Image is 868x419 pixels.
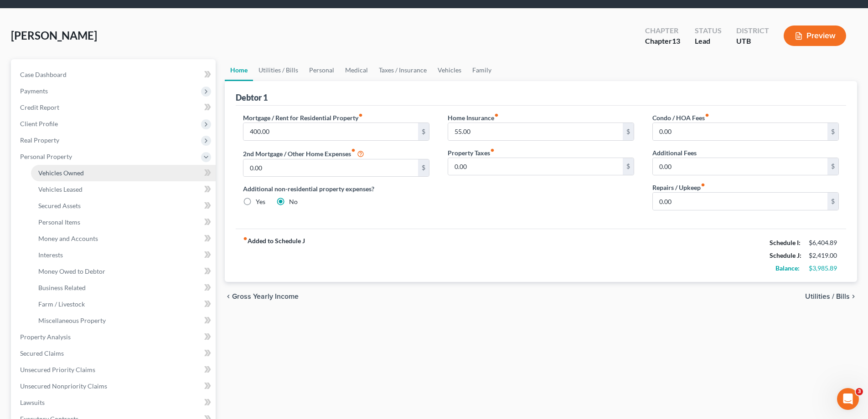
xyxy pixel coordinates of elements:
[31,312,216,329] a: Miscellaneous Property
[623,158,634,175] div: $
[20,71,67,78] span: Case Dashboard
[243,236,305,275] strong: Added to Schedule J
[243,113,363,123] label: Mortgage / Rent for Residential Property
[232,293,299,300] span: Gross Yearly Income
[225,293,232,300] i: chevron_left
[31,165,216,181] a: Vehicles Owned
[20,120,58,128] span: Client Profile
[13,394,216,411] a: Lawsuits
[850,293,857,300] i: chevron_right
[38,300,85,308] span: Farm / Livestock
[809,264,839,273] div: $3,985.89
[653,123,827,140] input: --
[243,148,364,159] label: 2nd Mortgage / Other Home Expenses
[467,59,497,81] a: Family
[652,113,709,123] label: Condo / HOA Fees
[13,362,216,378] a: Unsecured Priority Claims
[856,388,863,395] span: 3
[13,345,216,362] a: Secured Claims
[827,123,838,140] div: $
[373,59,432,81] a: Taxes / Insurance
[38,317,106,324] span: Miscellaneous Property
[31,247,216,263] a: Interests
[243,159,418,177] input: --
[256,197,265,206] label: Yes
[809,238,839,247] div: $6,404.89
[13,329,216,345] a: Property Analysis
[31,230,216,247] a: Money and Accounts
[20,366,95,373] span: Unsecured Priority Claims
[225,293,299,300] button: chevron_left Gross Yearly Income
[38,202,81,209] span: Secured Assets
[645,36,680,46] div: Chapter
[672,36,680,45] span: 13
[652,183,705,192] label: Repairs / Upkeep
[38,185,83,193] span: Vehicles Leased
[775,264,800,272] strong: Balance:
[31,280,216,296] a: Business Related
[13,378,216,394] a: Unsecured Nonpriority Claims
[448,113,499,123] label: Home Insurance
[448,123,623,140] input: --
[736,26,769,36] div: District
[623,123,634,140] div: $
[827,193,838,210] div: $
[653,158,827,175] input: --
[705,113,709,118] i: fiber_manual_record
[243,184,429,194] label: Additional non-residential property expenses?
[784,26,846,46] button: Preview
[11,29,97,42] span: [PERSON_NAME]
[448,158,623,175] input: --
[13,66,216,83] a: Case Dashboard
[38,267,105,275] span: Money Owed to Debtor
[38,169,84,177] span: Vehicles Owned
[31,263,216,280] a: Money Owed to Debtor
[652,148,697,158] label: Additional Fees
[38,251,63,259] span: Interests
[13,99,216,116] a: Credit Report
[770,251,801,259] strong: Schedule J:
[418,159,429,177] div: $
[38,218,80,226] span: Personal Items
[243,123,418,140] input: --
[20,333,71,341] span: Property Analysis
[358,113,363,118] i: fiber_manual_record
[38,284,86,291] span: Business Related
[494,113,499,118] i: fiber_manual_record
[243,236,248,241] i: fiber_manual_record
[31,198,216,214] a: Secured Assets
[20,382,107,390] span: Unsecured Nonpriority Claims
[736,36,769,46] div: UTB
[20,153,72,160] span: Personal Property
[20,103,59,111] span: Credit Report
[695,36,722,46] div: Lead
[20,349,64,357] span: Secured Claims
[448,148,495,158] label: Property Taxes
[490,148,495,153] i: fiber_manual_record
[805,293,857,300] button: Utilities / Bills chevron_right
[253,59,304,81] a: Utilities / Bills
[20,399,45,406] span: Lawsuits
[701,183,705,187] i: fiber_manual_record
[827,158,838,175] div: $
[837,388,859,410] iframe: Intercom live chat
[653,193,827,210] input: --
[304,59,340,81] a: Personal
[695,26,722,36] div: Status
[770,239,801,246] strong: Schedule I:
[20,136,59,144] span: Real Property
[20,87,48,95] span: Payments
[38,235,98,242] span: Money and Accounts
[31,181,216,198] a: Vehicles Leased
[31,296,216,312] a: Farm / Livestock
[225,59,253,81] a: Home
[236,92,268,103] div: Debtor 1
[805,293,850,300] span: Utilities / Bills
[31,214,216,230] a: Personal Items
[645,26,680,36] div: Chapter
[340,59,373,81] a: Medical
[289,197,298,206] label: No
[351,148,356,153] i: fiber_manual_record
[809,251,839,260] div: $2,419.00
[418,123,429,140] div: $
